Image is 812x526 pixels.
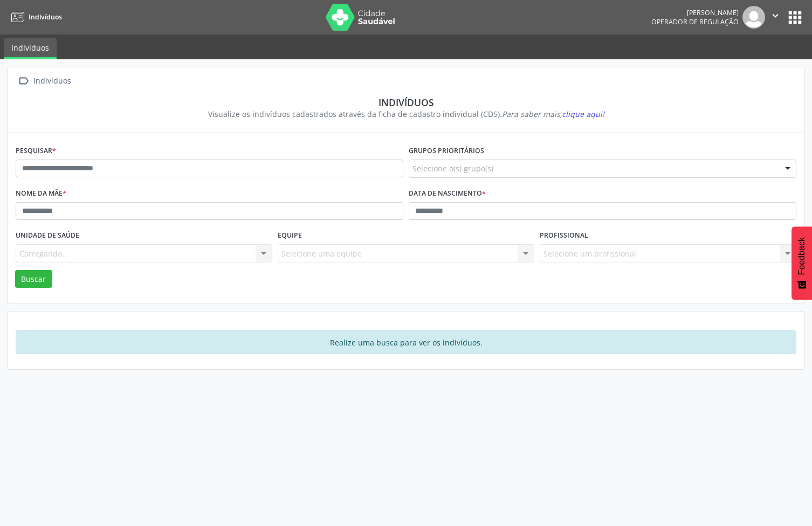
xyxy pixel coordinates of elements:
a: Indivíduos [8,8,62,26]
label: Pesquisar [16,143,56,160]
button: Buscar [15,270,52,288]
span: Feedback [797,237,807,275]
span: Operador de regulação [651,17,739,26]
label: Data de nascimento [409,185,486,202]
span: clique aqui! [562,109,604,119]
i: Para saber mais, [502,109,604,119]
div: Indivíduos [31,73,73,89]
button: apps [786,8,804,27]
a: Indivíduos [4,38,57,59]
div: [PERSON_NAME] [651,8,739,17]
i:  [16,73,31,89]
div: Indivíduos [23,96,789,108]
i:  [769,10,781,22]
label: Equipe [278,227,302,244]
label: Profissional [540,227,588,244]
label: Nome da mãe [16,185,66,202]
img: img [742,6,765,29]
button:  [765,6,786,29]
span: Indivíduos [29,12,62,22]
label: Unidade de saúde [16,227,79,244]
span: Selecione o(s) grupo(s) [412,163,493,174]
div: Visualize os indivíduos cadastrados através da ficha de cadastro individual (CDS). [23,108,789,120]
label: Grupos prioritários [409,143,484,160]
div: Realize uma busca para ver os indivíduos. [16,330,796,354]
button: Feedback - Mostrar pesquisa [792,226,812,300]
a:  Indivíduos [16,73,73,89]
